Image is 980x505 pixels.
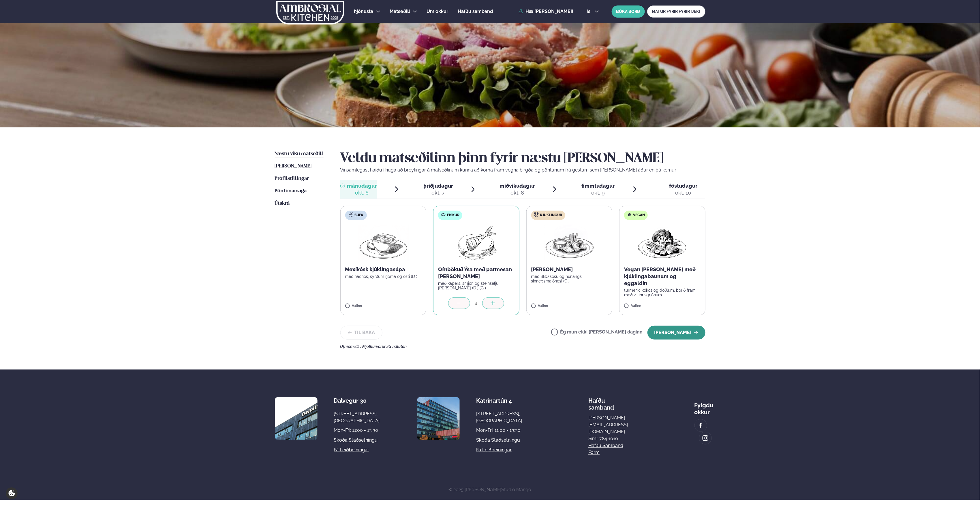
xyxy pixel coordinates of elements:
span: is [587,9,592,14]
h2: Veldu matseðilinn þinn fyrir næstu [PERSON_NAME] [340,150,705,167]
span: Súpa [355,213,363,218]
div: Fylgdu okkur [694,397,714,416]
span: miðvikudagur [500,183,535,189]
p: Vinsamlegast hafðu í huga að breytingar á matseðlinum kunna að koma fram vegna birgða og pöntunum... [340,167,705,174]
a: Hafðu samband [458,8,493,15]
span: Matseðill [390,9,410,14]
span: Fiskur [447,213,459,218]
a: Cookie settings [6,487,18,499]
span: [PERSON_NAME] [275,164,312,169]
span: þriðjudagur [423,183,453,189]
span: Útskrá [275,201,290,206]
div: okt. 7 [423,189,453,196]
button: is [582,9,604,14]
img: chicken.svg [534,212,539,217]
a: Útskrá [275,200,290,207]
a: Prófílstillingar [275,175,309,182]
p: túrmerik, kókos og döðlum, borið fram með villihrísgrjónum [624,288,701,297]
a: Matseðill [390,8,410,15]
img: fish.svg [441,212,446,217]
span: Þjónusta [354,9,373,14]
p: Sími: 784 1010 [588,435,628,442]
span: Vegan [633,213,645,218]
div: okt. 6 [347,189,377,196]
img: image alt [702,435,709,442]
div: Dalvegur 30 [334,397,380,404]
p: Ofnbökuð Ýsa með parmesan [PERSON_NAME] [438,266,515,280]
p: Mexíkósk kjúklingasúpa [345,266,422,273]
img: Soup.png [358,225,409,261]
img: Fish.png [451,225,502,261]
a: image alt [695,419,707,431]
button: Til baka [340,326,382,340]
p: með nachos, sýrðum rjóma og osti (D ) [345,274,422,279]
span: Hafðu samband [458,9,493,14]
a: Um okkur [427,8,448,15]
button: BÓKA BORÐ [612,5,645,18]
a: Skoða staðsetningu [476,437,520,444]
span: föstudagur [669,183,697,189]
a: Fá leiðbeiningar [334,446,369,453]
span: fimmtudagur [581,183,615,189]
a: Studio Mango [502,487,532,492]
img: image alt [275,397,318,440]
span: Næstu viku matseðill [275,151,324,156]
a: Þjónusta [354,8,373,15]
a: Pöntunarsaga [275,188,307,195]
a: Skoða staðsetningu [334,437,378,444]
span: Um okkur [427,9,448,14]
span: (D ) Mjólkurvörur , [356,344,388,349]
p: með BBQ sósu og hunangs sinnepsmajónesi (G ) [531,274,608,283]
img: Chicken-wings-legs.png [544,225,595,261]
span: Prófílstillingar [275,176,309,181]
a: MATUR FYRIR FYRIRTÆKI [647,5,705,18]
a: image alt [699,432,711,444]
span: Hafðu samband [588,393,614,411]
p: með kapers, smjöri og steinselju [PERSON_NAME] (D ) (G ) [438,281,515,290]
img: logo [276,1,345,25]
span: Pöntunarsaga [275,189,307,193]
img: image alt [698,422,704,429]
span: (G ) Glúten [388,344,407,349]
a: Hæ [PERSON_NAME]! [519,9,573,14]
p: Vegan [PERSON_NAME] með kjúklingabaunum og eggaldin [624,266,701,287]
a: Hafðu samband form [588,442,628,456]
img: Vegan.svg [627,212,632,217]
div: Mon-Fri: 11:00 - 13:30 [334,427,380,434]
a: Fá leiðbeiningar [476,446,512,453]
a: [PERSON_NAME][EMAIL_ADDRESS][DOMAIN_NAME] [588,414,628,435]
img: image alt [417,397,460,440]
div: okt. 9 [581,189,615,196]
div: [STREET_ADDRESS], [GEOGRAPHIC_DATA] [476,410,522,424]
div: 1 [470,300,482,307]
span: Kjúklingur [540,213,562,218]
span: mánudagur [347,183,377,189]
div: okt. 8 [500,189,535,196]
img: soup.svg [349,212,353,217]
div: Katrínartún 4 [476,397,522,404]
a: [PERSON_NAME] [275,163,312,170]
p: [PERSON_NAME] [531,266,608,273]
div: Ofnæmi: [340,344,705,349]
div: Mon-Fri: 11:00 - 13:30 [476,427,522,434]
button: [PERSON_NAME] [647,326,705,340]
span: © 2025 [PERSON_NAME] [449,487,532,492]
a: Næstu viku matseðill [275,150,324,157]
img: Vegan.png [637,225,688,261]
div: [STREET_ADDRESS], [GEOGRAPHIC_DATA] [334,410,380,424]
div: okt. 10 [669,189,697,196]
